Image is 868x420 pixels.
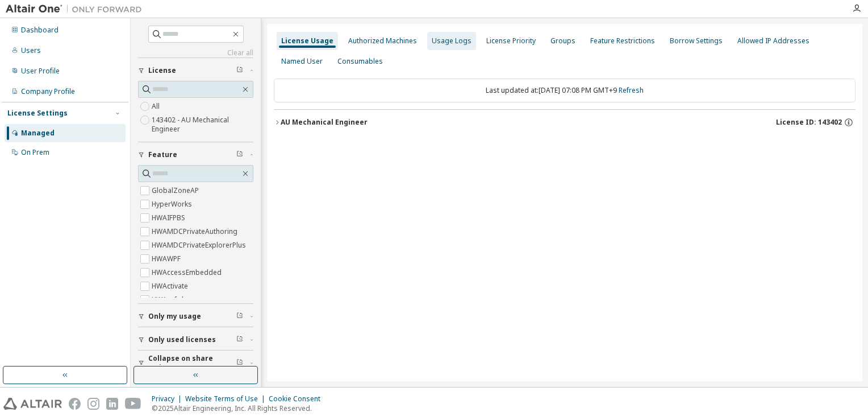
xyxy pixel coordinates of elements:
label: 143402 - AU Mechanical Engineer [152,113,253,136]
label: HWAWPF [152,252,183,266]
div: Dashboard [21,26,59,35]
span: Collapse on share string [148,354,236,372]
div: Company Profile [21,87,75,96]
span: Clear filter [236,150,243,159]
div: User Profile [21,67,60,76]
label: HWAMDCPrivateExplorerPlus [152,238,248,252]
a: Refresh [619,85,644,95]
button: License [138,58,253,83]
label: All [152,100,162,113]
label: HWAMDCPrivateAuthoring [152,225,240,238]
span: Only my usage [148,312,201,321]
span: License ID: 143402 [776,118,842,127]
button: Feature [138,142,253,167]
div: Cookie Consent [269,394,327,403]
div: Consumables [337,57,383,66]
div: AU Mechanical Engineer [281,118,368,127]
img: youtube.svg [125,398,141,410]
button: AU Mechanical EngineerLicense ID: 143402 [274,110,856,135]
a: Clear all [138,48,253,57]
div: Feature Restrictions [590,36,655,46]
div: Website Terms of Use [185,394,269,403]
div: Groups [550,36,575,46]
div: Users [21,46,41,55]
div: Named User [281,57,323,66]
img: facebook.svg [69,398,81,410]
label: HWAIFPBS [152,211,187,225]
span: License [148,66,176,75]
div: Last updated at: [DATE] 07:08 PM GMT+9 [274,79,856,102]
span: Clear filter [236,359,243,368]
span: Only used licenses [148,335,216,344]
label: HWActivate [152,279,190,293]
span: Feature [148,150,177,159]
div: Borrow Settings [670,36,723,46]
div: Managed [21,129,55,138]
img: Altair One [6,3,148,15]
button: Only used licenses [138,327,253,352]
label: GlobalZoneAP [152,184,201,197]
span: Clear filter [236,312,243,321]
button: Only my usage [138,304,253,329]
div: On Prem [21,148,49,157]
div: License Priority [486,36,536,46]
div: License Settings [7,109,68,118]
div: Usage Logs [432,36,471,46]
label: HWAccessEmbedded [152,266,224,279]
div: Privacy [152,394,185,403]
label: HWAcufwh [152,293,188,307]
p: © 2025 Altair Engineering, Inc. All Rights Reserved. [152,403,327,413]
span: Clear filter [236,66,243,75]
button: Collapse on share string [138,351,253,376]
img: instagram.svg [87,398,99,410]
div: Authorized Machines [348,36,417,46]
div: Allowed IP Addresses [737,36,809,46]
img: linkedin.svg [106,398,118,410]
div: License Usage [281,36,333,46]
img: altair_logo.svg [3,398,62,410]
label: HyperWorks [152,197,194,211]
span: Clear filter [236,335,243,344]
